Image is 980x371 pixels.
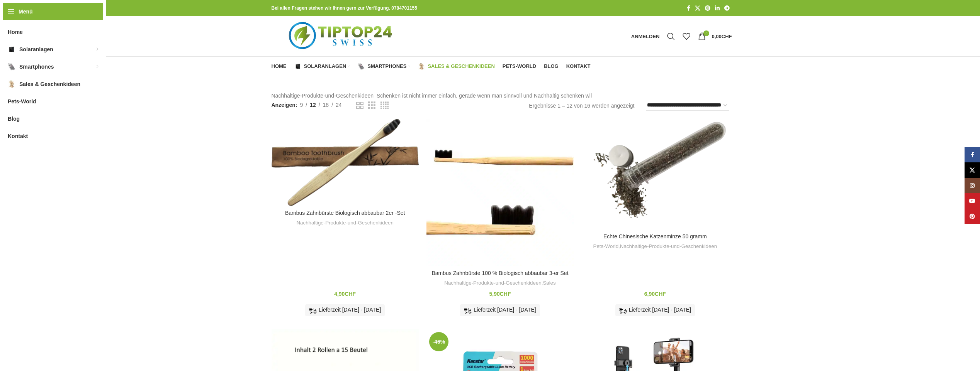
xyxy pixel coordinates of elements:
[529,101,634,110] p: Ergebnisse 1 – 12 von 16 werden angezeigt
[703,3,713,13] a: Pinterest Social Link
[428,63,494,69] span: Sales & Geschenkideen
[503,59,536,74] a: Pets-World
[8,129,28,143] span: Kontakt
[345,291,356,297] span: CHF
[703,30,709,36] span: 0
[272,63,287,69] span: Home
[965,147,980,162] a: Facebook Social Link
[965,178,980,193] a: Instagram Social Link
[300,102,303,108] span: 9
[19,7,33,16] span: Menü
[333,101,345,109] a: 24
[713,3,722,13] a: LinkedIn Social Link
[503,63,536,69] span: Pets-World
[615,304,695,316] div: Lieferzeit [DATE] - [DATE]
[418,63,425,70] img: Sales & Geschenkideen
[285,210,405,216] a: Bambus Zahnbürste Biologisch abbaubar 2er -Set
[272,101,297,109] span: Anzeigen
[646,100,729,111] select: Shop-Reihenfolge
[307,101,319,109] a: 12
[358,63,365,70] img: Smartphones
[294,59,350,74] a: Solaranlagen
[19,60,54,74] span: Smartphones
[965,209,980,224] a: Pinterest Social Link
[965,162,980,178] a: X Social Link
[631,34,660,39] span: Anmelden
[566,59,591,74] a: Kontakt
[304,63,346,69] span: Solaranlagen
[8,46,15,53] img: Solaranlagen
[593,243,619,250] a: Pets-World
[684,3,693,13] a: Facebook Social Link
[367,63,406,69] span: Smartphones
[585,243,725,250] div: ,
[489,291,511,297] bdi: 5,90
[694,29,735,44] a: 0 0,00CHF
[272,59,287,74] a: Home
[8,94,36,108] span: Pets-World
[334,291,356,297] bdi: 4,90
[500,291,511,297] span: CHF
[663,29,679,44] a: Suche
[655,291,666,297] span: CHF
[297,101,306,109] a: 9
[444,280,541,287] a: Nachhaltige-Produkte-und-Geschenkideen
[8,80,15,88] img: Sales & Geschenkideen
[272,91,732,100] p: Nachhaltige-Produkte-und-Geschenkideen Schenken ist nicht immer einfach, gerade wenn man sinnvoll...
[8,25,23,39] span: Home
[426,119,574,266] a: Bambus Zahnbürste 100 % Biologisch abbaubar 3-er Set
[380,101,389,110] a: Rasteransicht 4
[566,63,591,69] span: Kontakt
[19,42,53,56] span: Solaranlagen
[305,304,385,316] div: Lieferzeit [DATE] - [DATE]
[644,291,666,297] bdi: 6,90
[323,102,329,108] span: 18
[965,193,980,209] a: YouTube Social Link
[627,29,664,44] a: Anmelden
[320,101,332,109] a: 18
[693,3,703,13] a: X Social Link
[722,3,732,13] a: Telegram Social Link
[679,29,694,44] div: Meine Wunschliste
[368,101,375,110] a: Rasteransicht 3
[429,332,448,351] span: -46%
[356,101,363,110] a: Rasteransicht 2
[8,63,15,71] img: Smartphones
[543,280,555,287] a: Sales
[620,243,717,250] a: Nachhaltige-Produkte-und-Geschenkideen
[460,304,540,316] div: Lieferzeit [DATE] - [DATE]
[431,270,568,276] a: Bambus Zahnbürste 100 % Biologisch abbaubar 3-er Set
[19,77,80,91] span: Sales & Geschenkideen
[294,63,301,70] img: Solaranlagen
[272,5,417,11] strong: Bei allen Fragen stehen wir Ihnen gern zur Verfügung. 0784701155
[544,59,559,74] a: Blog
[430,280,570,287] div: ,
[8,112,20,126] span: Blog
[722,34,732,39] span: CHF
[310,102,316,108] span: 12
[603,233,707,239] a: Echte Chinesische Katzenminze 50 gramm
[297,219,394,227] a: Nachhaltige-Produkte-und-Geschenkideen
[358,59,410,74] a: Smartphones
[418,59,494,74] a: Sales & Geschenkideen
[272,119,419,206] a: Bambus Zahnbürste Biologisch abbaubar 2er -Set
[272,33,412,39] a: Logo der Website
[272,16,412,56] img: Tiptop24 Nachhaltige & Faire Produkte
[581,119,729,229] a: Echte Chinesische Katzenminze 50 gramm
[336,102,342,108] span: 24
[544,63,559,69] span: Blog
[268,59,594,74] div: Hauptnavigation
[712,34,732,39] bdi: 0,00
